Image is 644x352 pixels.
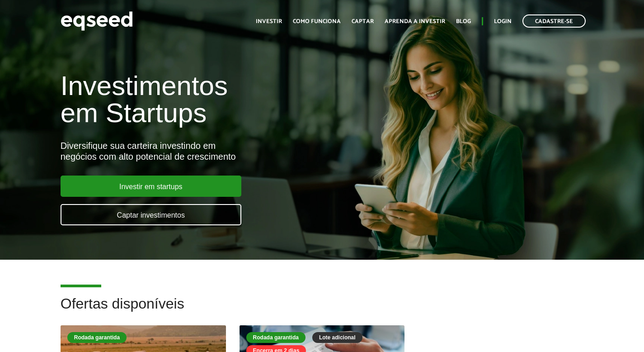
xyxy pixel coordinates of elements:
[522,14,586,28] a: Cadastre-se
[312,332,362,343] div: Lote adicional
[61,9,133,33] img: EqSeed
[456,19,471,24] a: Blog
[61,72,369,127] h1: Investimentos em Startups
[61,176,241,197] a: Investir em startups
[293,19,341,24] a: Como funciona
[61,204,241,225] a: Captar investimentos
[352,19,374,24] a: Captar
[61,296,584,325] h2: Ofertas disponíveis
[67,332,127,343] div: Rodada garantida
[61,140,369,162] div: Diversifique sua carteira investindo em negócios com alto potencial de crescimento
[494,19,512,24] a: Login
[385,19,445,24] a: Aprenda a investir
[246,332,306,343] div: Rodada garantida
[256,19,282,24] a: Investir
